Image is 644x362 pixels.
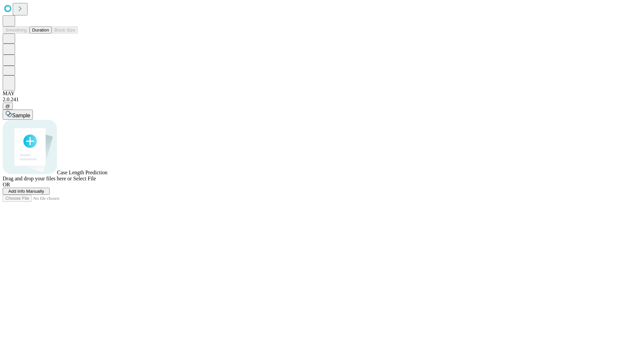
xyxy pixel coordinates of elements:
[8,189,44,194] span: Add Info Manually
[3,90,641,97] div: MAY
[5,104,10,109] span: @
[12,113,30,118] span: Sample
[3,97,641,103] div: 2.0.241
[3,26,30,34] button: Smoothing
[30,26,52,34] button: Duration
[52,26,78,34] button: Block Size
[3,188,50,195] button: Add Info Manually
[3,103,13,110] button: @
[3,182,10,187] span: OR
[3,110,33,120] button: Sample
[73,176,96,181] span: Select File
[3,176,72,181] span: Drag and drop your files here or
[57,170,107,175] span: Case Length Prediction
